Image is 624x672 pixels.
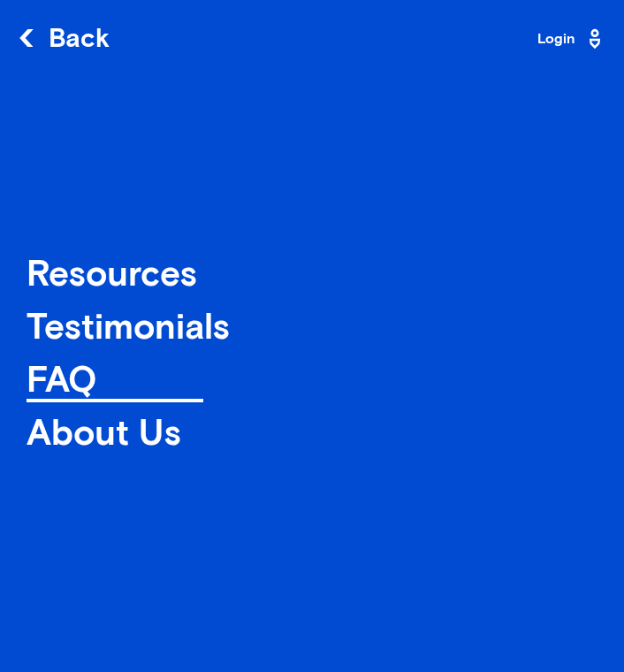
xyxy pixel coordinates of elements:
[27,420,203,455] a: About Us
[49,27,110,53] span: Back
[27,261,203,296] a: Resources
[27,314,230,345] div: Testimonials
[27,367,203,398] div: FAQ
[27,261,203,292] div: Resources
[27,314,230,349] a: Testimonials
[27,420,203,451] div: About Us
[537,18,606,60] a: Login
[27,367,203,402] a: FAQ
